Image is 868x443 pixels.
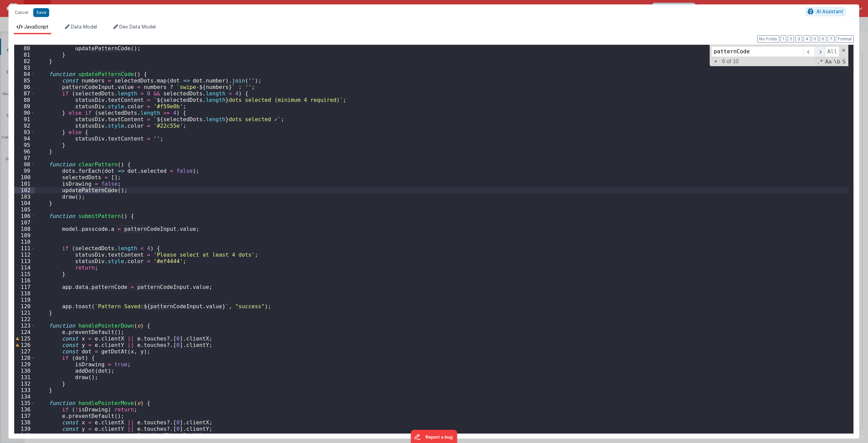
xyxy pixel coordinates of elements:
[14,206,35,213] div: 105
[842,58,846,66] span: Search In Selection
[816,58,824,66] span: RegExp Search
[14,310,35,316] div: 121
[812,35,818,43] button: 5
[14,284,35,290] div: 117
[14,213,35,219] div: 106
[14,84,35,90] div: 86
[757,35,779,43] button: No Folds
[33,8,49,17] button: Save
[14,368,35,374] div: 130
[14,110,35,116] div: 90
[14,123,35,129] div: 92
[14,193,35,200] div: 103
[711,46,804,57] input: Search for
[119,24,156,30] span: Dev Data Model
[14,413,35,419] div: 137
[833,58,841,66] span: Whole Word Search
[14,335,35,342] div: 125
[14,90,35,97] div: 87
[14,232,35,239] div: 109
[14,168,35,174] div: 99
[14,264,35,271] div: 114
[14,77,35,84] div: 85
[14,432,35,439] div: 140
[14,348,35,355] div: 127
[14,277,35,284] div: 116
[14,258,35,264] div: 113
[14,361,35,368] div: 129
[14,174,35,181] div: 100
[14,406,35,413] div: 136
[805,7,846,16] button: AI Assistant
[14,245,35,252] div: 111
[14,135,35,142] div: 94
[14,58,35,64] div: 82
[781,35,786,43] button: 1
[14,71,35,77] div: 84
[14,322,35,329] div: 123
[14,329,35,335] div: 124
[14,393,35,400] div: 134
[14,239,35,245] div: 110
[836,35,854,43] button: Format
[14,303,35,310] div: 120
[14,271,35,277] div: 115
[71,24,97,30] span: Data Model
[14,187,35,193] div: 102
[712,58,719,65] span: Toggel Replace mode
[14,355,35,361] div: 128
[14,142,35,148] div: 95
[11,8,32,17] button: Cancel
[14,103,35,110] div: 89
[719,58,742,64] span: 6 of 10
[14,45,35,52] div: 80
[14,97,35,103] div: 88
[14,148,35,155] div: 96
[14,200,35,206] div: 104
[14,181,35,187] div: 101
[14,419,35,426] div: 138
[14,426,35,432] div: 139
[825,58,832,66] span: CaseSensitive Search
[14,290,35,297] div: 118
[14,297,35,303] div: 119
[14,155,35,161] div: 97
[14,400,35,406] div: 135
[14,226,35,232] div: 108
[820,35,826,43] button: 6
[795,35,802,43] button: 3
[14,252,35,258] div: 112
[14,161,35,168] div: 98
[825,46,840,57] span: Alt-Enter
[816,8,843,14] span: AI Assistant
[24,24,48,30] span: JavaScript
[14,64,35,71] div: 83
[14,52,35,58] div: 81
[828,35,834,43] button: 7
[14,374,35,381] div: 131
[804,35,810,43] button: 4
[14,381,35,387] div: 132
[14,316,35,322] div: 122
[14,116,35,123] div: 91
[14,387,35,393] div: 133
[14,219,35,226] div: 107
[14,342,35,348] div: 126
[788,35,794,43] button: 2
[14,129,35,135] div: 93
